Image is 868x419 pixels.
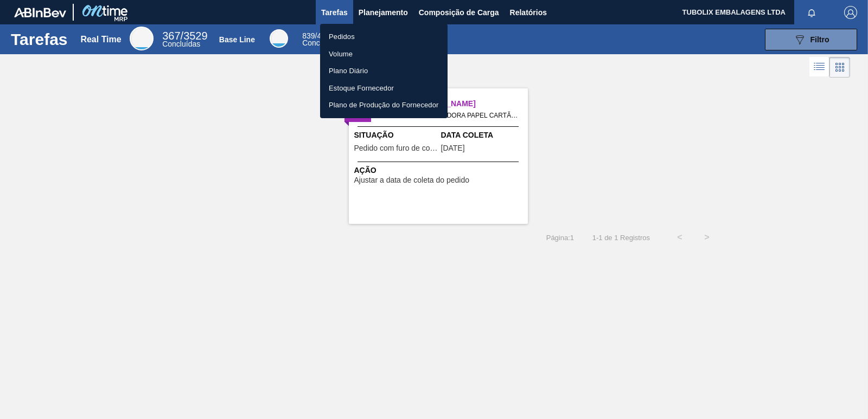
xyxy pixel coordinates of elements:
a: Estoque Fornecedor [320,80,448,97]
a: Plano de Produção do Fornecedor [320,96,448,114]
a: Pedidos [320,28,448,46]
a: Volume [320,46,448,63]
a: Plano Diário [320,62,448,80]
